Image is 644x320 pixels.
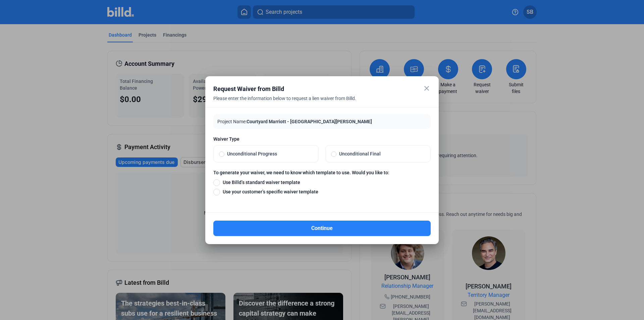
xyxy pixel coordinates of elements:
[220,179,300,186] span: Use Billd’s standard waiver template
[220,188,318,195] span: Use your customer’s specific waiver template
[224,150,313,157] span: Unconditional Progress
[213,95,414,110] div: Please enter the information below to request a lien waiver from Billd.
[247,119,372,124] span: Courtyard Marriott - [GEOGRAPHIC_DATA][PERSON_NAME]
[213,169,431,179] label: To generate your waiver, we need to know which template to use. Would you like to:
[423,84,431,92] mat-icon: close
[213,136,431,142] span: Waiver Type
[336,150,425,157] span: Unconditional Final
[213,221,431,236] button: Continue
[213,84,414,94] div: Request Waiver from Billd
[217,119,247,124] span: Project Name:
